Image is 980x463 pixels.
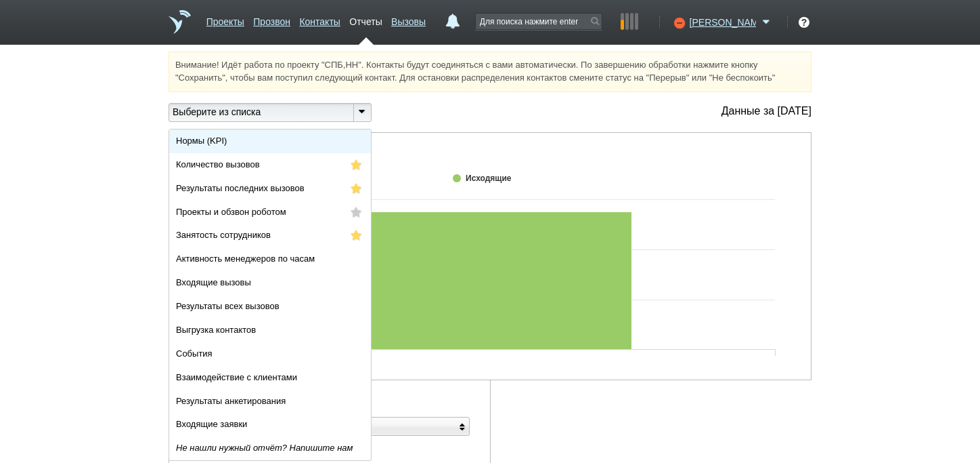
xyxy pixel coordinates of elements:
span: Выгрузка контактов [176,325,256,335]
span: События [176,348,213,359]
span: Проекты и обзвон роботом [176,207,286,217]
a: [PERSON_NAME] [690,14,774,28]
span: Результаты анкетирования [176,396,286,406]
a: Вызовы [391,9,426,29]
a: Прозвон [253,9,290,29]
span: [PERSON_NAME] [690,16,756,29]
span: Взаимодействие с клиентами [176,372,297,382]
input: Для поиска нажмите enter [476,14,602,29]
a: На главную [169,10,191,34]
div: Выберите из списка [169,105,342,119]
a: Отчеты [349,9,382,29]
span: Активность менеджеров по часам [176,254,315,264]
span: Количество вызовов [176,159,260,169]
a: Проекты [206,9,244,29]
span: Нормы (KPI) [176,136,227,146]
span: Исходящие [466,174,511,183]
span: Занятость сотрудников [176,230,271,241]
span: Входящие вызовы [176,277,251,287]
a: Контакты [299,9,340,29]
span: Результаты всех вызовов [176,301,280,311]
i: Не нашли нужный отчёт? Напишите нам [176,443,353,454]
div: Данные за [DATE] [721,103,811,119]
span: Входящие заявки [176,420,247,430]
div: Внимание! Идёт работа по проекту "СПБ,НН". Контакты будут соединяться с вами автоматически. По за... [169,52,811,92]
div: ? [799,17,809,28]
span: Результаты последних вызовов [176,183,305,193]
